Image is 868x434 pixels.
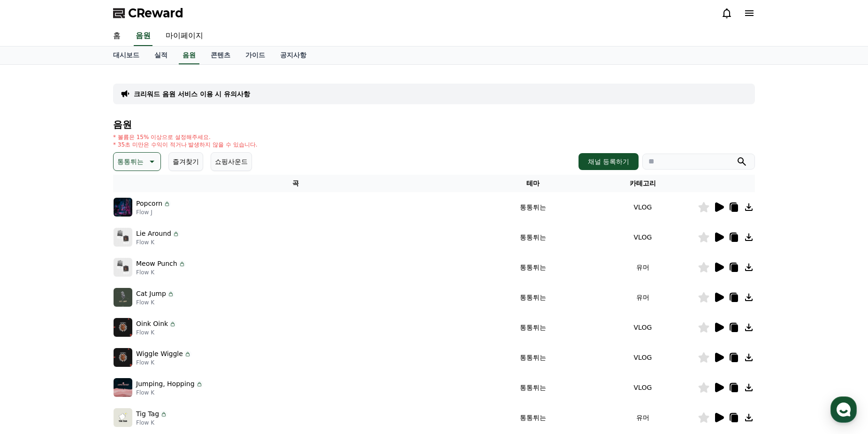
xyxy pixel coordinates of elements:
p: Lie Around [136,229,171,239]
p: Popcorn [136,199,162,209]
td: 통통튀는 [478,222,588,252]
a: CReward [113,6,183,21]
p: * 볼륨은 15% 이상으로 설정해주세요. [113,133,258,141]
p: Tig Tag [136,409,159,419]
p: Cat Jump [136,289,166,299]
button: 쇼핑사운드 [211,152,252,171]
p: * 35초 미만은 수익이 적거나 발생하지 않을 수 있습니다. [113,141,258,148]
p: Flow J [136,209,171,216]
td: 통통튀는 [478,192,588,222]
td: 유머 [588,403,698,433]
a: 음원 [134,26,152,46]
a: 가이드 [238,46,273,64]
p: Wiggle Wiggle [136,349,183,359]
a: 크리워드 음원 서비스 이용 시 유의사항 [134,89,250,99]
td: 통통튀는 [478,252,588,282]
td: VLOG [588,192,698,222]
a: 대시보드 [106,46,147,64]
p: Jumping, Hopping [136,379,195,389]
p: Flow K [136,299,175,306]
td: VLOG [588,372,698,403]
img: music [114,318,132,337]
a: 실적 [147,46,175,64]
td: 유머 [588,282,698,312]
p: Flow K [136,329,176,336]
button: 채널 등록하기 [579,153,639,170]
td: 통통튀는 [478,403,588,433]
td: VLOG [588,312,698,342]
p: Flow K [136,239,180,246]
th: 곡 [113,175,478,192]
td: 통통튀는 [478,342,588,372]
span: CReward [128,6,183,21]
a: 공지사항 [273,46,314,64]
img: music [114,408,132,427]
p: Flow K [136,269,186,276]
img: music [114,228,132,247]
a: 음원 [179,46,199,64]
p: 통통튀는 [117,155,144,168]
img: music [114,378,132,397]
img: music [114,198,132,217]
td: 통통튀는 [478,312,588,342]
td: 유머 [588,252,698,282]
p: Flow K [136,389,203,396]
td: 통통튀는 [478,282,588,312]
a: 마이페이지 [158,26,211,46]
th: 카테고리 [588,175,698,192]
a: 홈 [106,26,128,46]
p: Flow K [136,419,168,426]
img: music [114,258,132,277]
p: Flow K [136,359,191,366]
a: 콘텐츠 [203,46,238,64]
td: 통통튀는 [478,372,588,403]
h4: 음원 [113,119,755,130]
td: VLOG [588,222,698,252]
td: VLOG [588,342,698,372]
img: music [114,288,132,307]
button: 즐겨찾기 [168,152,203,171]
button: 통통튀는 [113,152,161,171]
p: Meow Punch [136,259,177,269]
img: music [114,348,132,367]
th: 테마 [478,175,588,192]
p: Oink Oink [136,319,168,329]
